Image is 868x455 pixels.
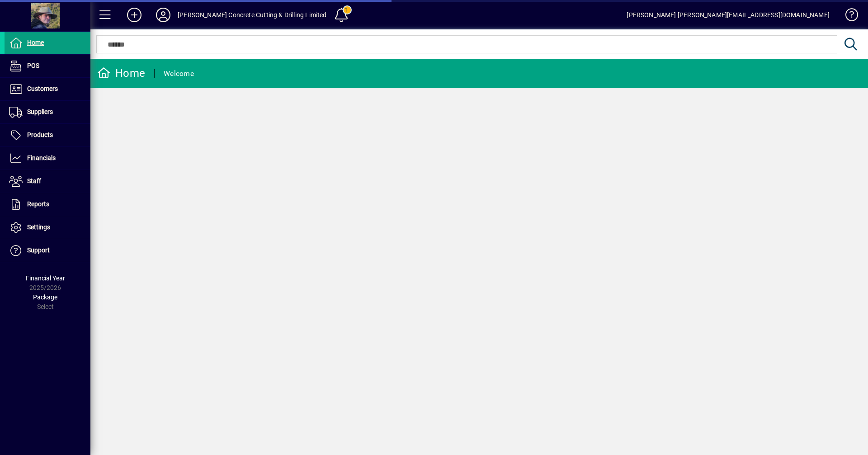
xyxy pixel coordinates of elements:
[839,2,857,31] a: Knowledge Base
[27,39,44,46] span: Home
[27,131,53,138] span: Products
[120,7,149,23] button: Add
[27,62,39,69] span: POS
[164,66,194,81] div: Welcome
[26,275,65,282] span: Financial Year
[27,200,49,208] span: Reports
[5,147,90,170] a: Financials
[5,170,90,193] a: Staff
[5,124,90,147] a: Products
[5,101,90,123] a: Suppliers
[27,85,58,92] span: Customers
[149,7,178,23] button: Profile
[27,154,56,161] span: Financials
[27,223,50,231] span: Settings
[178,8,327,22] div: [PERSON_NAME] Concrete Cutting & Drilling Limited
[5,55,90,77] a: POS
[5,239,90,262] a: Support
[5,78,90,100] a: Customers
[5,216,90,239] a: Settings
[627,8,830,22] div: [PERSON_NAME] [PERSON_NAME][EMAIL_ADDRESS][DOMAIN_NAME]
[5,193,90,216] a: Reports
[27,177,41,185] span: Staff
[97,66,145,81] div: Home
[27,246,50,254] span: Support
[33,294,57,301] span: Package
[27,108,53,115] span: Suppliers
